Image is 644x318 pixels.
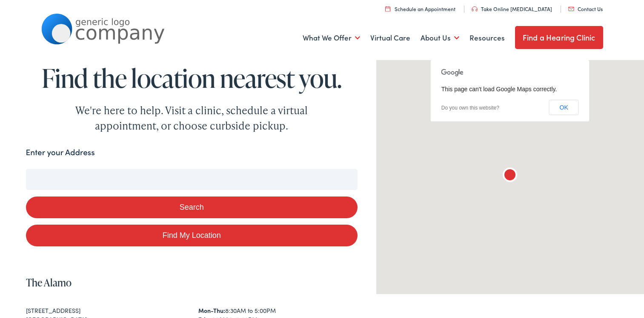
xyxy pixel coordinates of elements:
[26,275,72,289] a: The Alamo
[385,5,455,12] a: Schedule an Appointment
[26,64,358,92] h1: Find the location nearest you.
[26,225,358,246] a: Find My Location
[26,146,95,159] label: Enter your Address
[303,22,360,54] a: What We Offer
[370,22,410,54] a: Virtual Care
[549,100,579,115] button: OK
[496,162,524,190] div: The Alamo
[26,306,185,315] div: [STREET_ADDRESS]
[472,5,552,12] a: Take Online [MEDICAL_DATA]
[472,6,478,12] img: utility icon
[515,26,603,49] a: Find a Hearing Clinic
[26,197,358,218] button: Search
[441,86,557,93] span: This page can't load Google Maps correctly.
[26,169,358,190] input: Enter your address or zip code
[568,5,603,12] a: Contact Us
[441,105,499,111] a: Do you own this website?
[385,6,390,12] img: utility icon
[469,22,505,54] a: Resources
[55,103,328,133] div: We're here to help. Visit a clinic, schedule a virtual appointment, or choose curbside pickup.
[568,7,574,11] img: utility icon
[198,306,225,315] strong: Mon-Thu:
[421,22,459,54] a: About Us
